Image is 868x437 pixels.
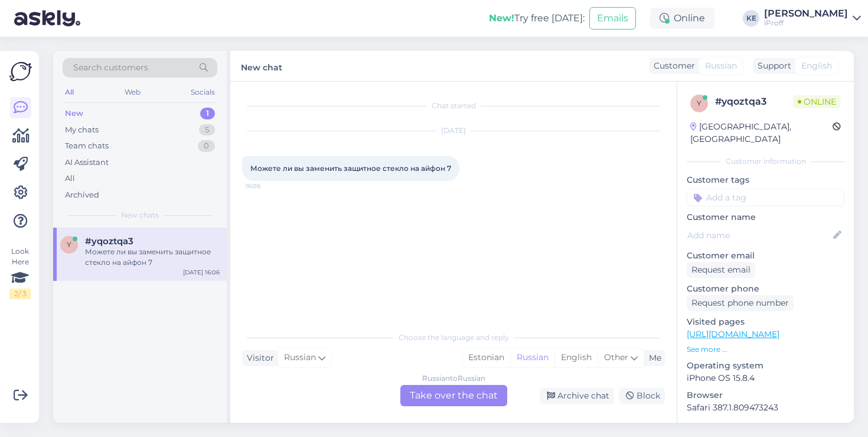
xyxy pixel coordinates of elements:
[540,388,614,404] div: Archive chat
[242,332,665,343] div: Choose the language and reply
[687,372,844,384] p: iPhone OS 15.8.4
[715,95,793,109] div: # yqoztqa3
[644,352,661,364] div: Me
[687,189,844,206] input: Add a tag
[649,60,695,72] div: Customer
[764,18,848,28] div: iProff
[122,85,143,100] div: Web
[489,11,585,25] div: Try free [DATE]:
[183,268,220,277] div: [DATE] 16:06
[687,389,844,402] p: Browser
[687,156,844,167] div: Customer information
[9,289,31,299] div: 2 / 3
[65,189,99,201] div: Archived
[753,60,791,72] div: Support
[9,246,31,299] div: Look Here
[764,9,848,18] div: [PERSON_NAME]
[63,85,76,100] div: All
[200,108,215,119] div: 1
[85,247,220,268] div: Можете ли вы заменить защитное стекло на айфон 7
[589,7,636,30] button: Emails
[793,95,841,108] span: Online
[690,121,833,145] div: [GEOGRAPHIC_DATA], [GEOGRAPHIC_DATA]
[198,140,215,152] div: 0
[743,10,759,27] div: KE
[241,58,282,74] label: New chat
[73,61,148,74] span: Search customers
[687,211,844,224] p: Customer name
[697,99,701,108] span: y
[400,385,507,406] div: Take over the chat
[65,124,99,136] div: My chats
[65,108,83,119] div: New
[246,182,290,190] span: 16:06
[242,352,274,364] div: Visitor
[687,250,844,262] p: Customer email
[650,8,714,29] div: Online
[85,236,133,247] span: #yqoztqa3
[489,12,514,24] b: New!
[687,174,844,186] p: Customer tags
[65,157,109,169] div: AI Assistant
[687,402,844,414] p: Safari 387.1.809473243
[199,124,215,136] div: 5
[67,240,71,249] span: y
[242,125,665,136] div: [DATE]
[801,60,832,72] span: English
[422,373,485,384] div: Russian to Russian
[687,316,844,328] p: Visited pages
[250,164,451,173] span: Можете ли вы заменить защитное стекло на айфон 7
[554,349,598,367] div: English
[242,101,665,111] div: Chat started
[687,360,844,372] p: Operating system
[687,229,831,242] input: Add name
[121,210,159,221] span: New chats
[284,351,316,364] span: Russian
[9,60,32,83] img: Askly Logo
[462,349,510,367] div: Estonian
[687,344,844,355] p: See more ...
[65,173,75,184] div: All
[687,295,794,311] div: Request phone number
[705,60,737,72] span: Russian
[510,349,554,367] div: Russian
[619,388,665,404] div: Block
[604,352,628,362] span: Other
[687,262,755,278] div: Request email
[687,329,779,339] a: [URL][DOMAIN_NAME]
[687,283,844,295] p: Customer phone
[764,9,861,28] a: [PERSON_NAME]iProff
[188,85,217,100] div: Socials
[65,140,109,152] div: Team chats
